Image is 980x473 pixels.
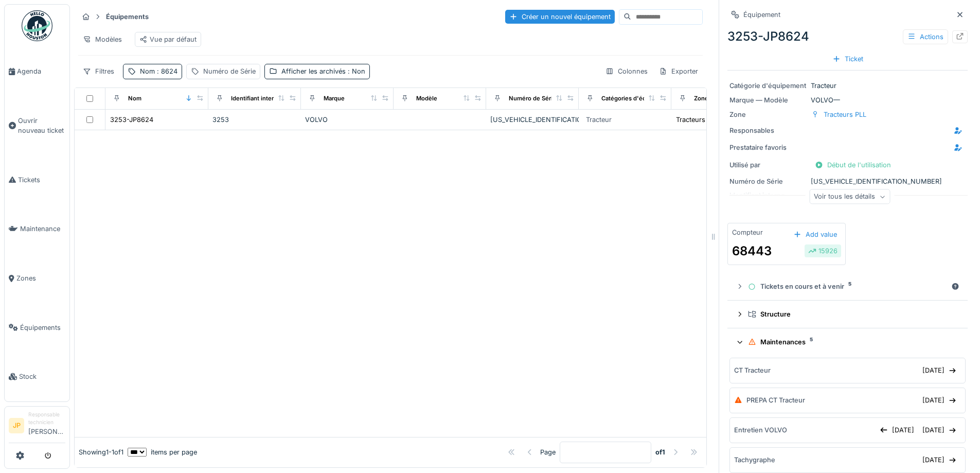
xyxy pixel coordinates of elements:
[748,309,955,319] div: Structure
[732,227,763,237] div: Compteur
[540,447,556,457] div: Page
[110,115,153,125] div: 3253-JP8624
[5,96,69,155] a: Ouvrir nouveau ticket
[586,115,612,125] div: Tracteur
[18,175,65,185] span: Tickets
[748,282,947,291] div: Tickets en cours et à venir
[305,115,389,125] div: VOLVO
[734,425,787,435] div: Entretien VOLVO
[5,254,69,303] a: Zones
[732,242,772,260] div: 68443
[5,352,69,401] a: Stock
[748,337,955,347] div: Maintenances
[155,67,177,75] span: : 8624
[828,52,867,66] div: Ticket
[676,115,719,125] div: Tracteurs PLL
[729,81,966,91] div: Tracteur
[918,423,961,437] div: [DATE]
[655,447,665,457] strong: of 1
[5,47,69,96] a: Agenda
[78,32,127,47] div: Modèles
[729,143,807,152] div: Prestataire favoris
[128,447,197,457] div: items per page
[918,393,961,407] div: [DATE]
[732,305,964,324] summary: Structure
[231,94,281,103] div: Identifiant interne
[746,395,805,405] div: PREPA CT Tracteur
[416,94,437,103] div: Modèle
[743,10,780,20] div: Équipement
[346,67,365,75] span: : Non
[79,447,123,457] div: Showing 1 - 1 of 1
[139,34,197,44] div: Vue par défaut
[22,10,52,41] img: Badge_color-CXgf-gQk.svg
[102,12,153,22] strong: Équipements
[729,95,966,105] div: VOLVO —
[824,110,866,119] div: Tracteurs PLL
[601,64,652,79] div: Colonnes
[324,94,345,103] div: Marque
[505,10,615,24] div: Créer un nouvel équipement
[9,418,24,433] li: JP
[811,158,895,172] div: Début de l'utilisation
[78,64,119,79] div: Filtres
[18,116,65,135] span: Ouvrir nouveau ticket
[490,115,575,125] div: [US_VEHICLE_IDENTIFICATION_NUMBER]
[20,224,65,234] span: Maintenance
[17,66,65,76] span: Agenda
[28,411,65,427] div: Responsable technicien
[694,94,708,103] div: Zone
[729,177,807,186] div: Numéro de Série
[734,455,775,465] div: Tachygraphe
[281,66,365,76] div: Afficher les archivés
[918,453,961,467] div: [DATE]
[5,204,69,254] a: Maintenance
[212,115,297,125] div: 3253
[509,94,556,103] div: Numéro de Série
[128,94,141,103] div: Nom
[729,110,807,119] div: Zone
[903,29,948,44] div: Actions
[729,126,807,135] div: Responsables
[203,66,256,76] div: Numéro de Série
[5,155,69,205] a: Tickets
[729,160,807,170] div: Utilisé par
[918,363,961,377] div: [DATE]
[16,273,65,283] span: Zones
[876,423,918,437] div: [DATE]
[20,323,65,332] span: Équipements
[729,177,966,186] div: [US_VEHICLE_IDENTIFICATION_NUMBER]
[5,303,69,353] a: Équipements
[729,81,807,91] div: Catégorie d'équipement
[732,332,964,352] summary: Maintenances5
[140,66,177,76] div: Nom
[729,95,807,105] div: Marque — Modèle
[727,27,968,46] div: 3253-JP8624
[734,365,771,375] div: CT Tracteur
[654,64,703,79] div: Exporter
[19,372,65,381] span: Stock
[9,411,65,443] a: JP Responsable technicien[PERSON_NAME]
[601,94,673,103] div: Catégories d'équipement
[732,277,964,296] summary: Tickets en cours et à venir5
[28,411,65,441] li: [PERSON_NAME]
[789,227,841,241] div: Add value
[808,246,838,256] div: 15926
[809,189,890,204] div: Voir tous les détails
